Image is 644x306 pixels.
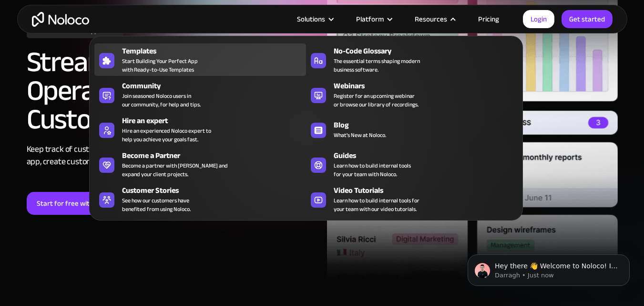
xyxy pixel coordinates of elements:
[122,196,191,213] span: See how our customers have benefited from using Noloco.
[523,10,554,28] a: Login
[334,80,522,92] div: Webinars
[306,183,518,215] a: Video TutorialsLearn how to build internal tools foryour team with our video tutorials.
[122,150,310,161] div: Become a Partner
[415,13,447,25] div: Resources
[334,185,522,196] div: Video Tutorials
[27,48,317,134] h2: Streamline Business Operations with a Custom Back Office App
[453,234,644,301] iframe: Intercom notifications message
[344,13,403,25] div: Platform
[122,185,310,196] div: Customer Stories
[27,143,317,168] div: Keep track of customers, users, or leads with a fully customizable Noloco back office app, create...
[306,148,518,180] a: GuidesLearn how to build internal toolsfor your team with Noloco.
[334,92,419,109] span: Register for an upcoming webinar or browse our library of recordings.
[306,113,518,146] a: BlogWhat's New at Noloco.
[306,78,518,111] a: WebinarsRegister for an upcoming webinaror browse our library of recordings.
[94,148,306,180] a: Become a PartnerBecome a partner with [PERSON_NAME] andexpand your client projects.
[122,161,228,179] div: Become a partner with [PERSON_NAME] and expand your client projects.
[334,45,522,57] div: No-Code Glossary
[122,45,310,57] div: Templates
[122,80,310,92] div: Community
[334,196,419,213] span: Learn how to build internal tools for your team with our video tutorials.
[89,22,523,221] nav: Resources
[306,43,518,76] a: No-Code GlossaryThe essential terms shaping modernbusiness software.
[334,161,411,179] span: Learn how to build internal tools for your team with Noloco.
[334,150,522,161] div: Guides
[122,92,201,109] span: Join seasoned Noloco users in our community, for help and tips.
[94,78,306,111] a: CommunityJoin seasoned Noloco users inour community, for help and tips.
[27,192,111,215] a: Start for free with AI
[122,115,310,127] div: Hire an expert
[32,12,89,27] a: home
[334,131,386,139] span: What's New at Noloco.
[94,183,306,215] a: Customer StoriesSee how our customers havebenefited from using Noloco.
[122,57,198,74] span: Start Building Your Perfect App with Ready-to-Use Templates
[562,10,613,28] a: Get started
[285,13,344,25] div: Solutions
[122,127,211,144] div: Hire an experienced Noloco expert to help you achieve your goals fast.
[466,13,511,25] a: Pricing
[334,119,522,131] div: Blog
[356,13,384,25] div: Platform
[94,43,306,76] a: TemplatesStart Building Your Perfect Appwith Ready-to-Use Templates
[403,13,466,25] div: Resources
[334,57,420,74] span: The essential terms shaping modern business software.
[297,13,325,25] div: Solutions
[94,113,306,146] a: Hire an expertHire an experienced Noloco expert tohelp you achieve your goals fast.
